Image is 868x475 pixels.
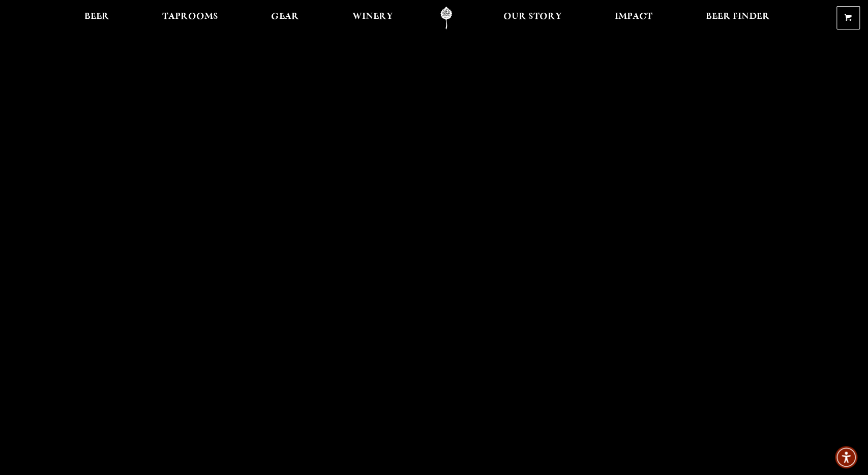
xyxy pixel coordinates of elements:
[835,446,857,468] div: Accessibility Menu
[427,7,465,29] a: Odell Home
[156,7,225,29] a: Taprooms
[264,7,306,29] a: Gear
[705,13,769,21] span: Beer Finder
[84,13,109,21] span: Beer
[497,7,568,29] a: Our Story
[608,7,659,29] a: Impact
[78,7,116,29] a: Beer
[352,13,393,21] span: Winery
[271,13,299,21] span: Gear
[162,13,218,21] span: Taprooms
[503,13,562,21] span: Our Story
[346,7,400,29] a: Winery
[699,7,776,29] a: Beer Finder
[615,13,652,21] span: Impact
